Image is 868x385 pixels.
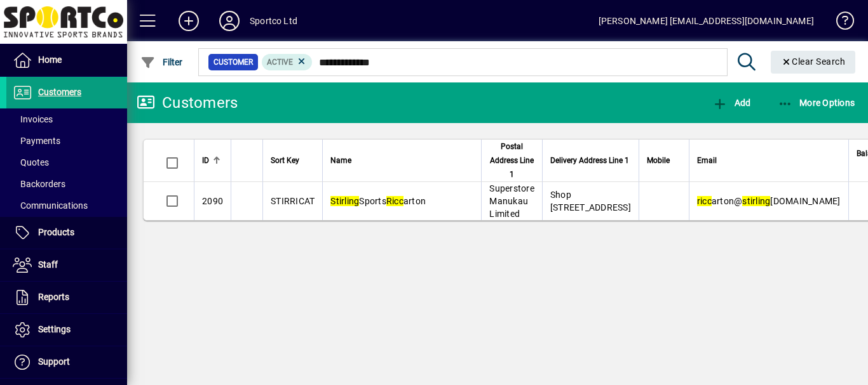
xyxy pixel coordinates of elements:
div: Customers [137,93,238,113]
a: Knowledge Base [827,3,852,44]
span: Postal Address Line 1 [489,140,534,181]
span: Home [38,55,62,65]
a: Support [6,346,127,378]
span: Backorders [13,179,65,189]
button: More Options [775,91,858,114]
a: Invoices [6,108,127,130]
span: Sort Key [271,153,299,167]
button: Profile [209,10,250,32]
button: Add [709,91,754,114]
span: Superstore Manukau Limited [489,183,534,219]
span: Active [267,58,293,67]
span: Shop [STREET_ADDRESS] [550,190,631,212]
mat-chip: Activation Status: Active [262,54,313,70]
span: 2090 [202,196,223,206]
span: Mobile [647,153,670,167]
button: Clear [771,51,856,74]
span: Name [330,153,351,167]
span: Filter [140,57,183,67]
span: Email [697,153,717,167]
a: Quotes [6,152,127,173]
div: Mobile [647,153,681,167]
span: Communications [13,200,88,211]
div: Email [697,153,841,167]
span: Delivery Address Line 1 [550,153,629,167]
div: Sportco Ltd [250,11,297,31]
span: Customers [38,87,81,97]
span: Staff [38,259,58,270]
a: Settings [6,314,127,346]
div: Name [330,153,473,167]
button: Filter [137,51,186,74]
span: Support [38,356,70,367]
a: Reports [6,282,127,313]
span: Invoices [13,114,53,124]
span: Clear Search [781,56,846,67]
em: Stirling [330,196,359,206]
button: Add [168,10,209,32]
span: arton@ [DOMAIN_NAME] [697,196,841,206]
em: Ricc [386,196,403,206]
a: Products [6,217,127,249]
span: Reports [38,292,69,302]
span: Products [38,227,74,237]
span: Customer [214,56,253,69]
a: Staff [6,249,127,281]
a: Communications [6,195,127,216]
span: Sports arton [330,196,426,206]
div: ID [202,153,223,167]
span: Settings [38,324,71,334]
span: Quotes [13,157,49,167]
div: [PERSON_NAME] [EMAIL_ADDRESS][DOMAIN_NAME] [599,11,814,31]
span: More Options [778,98,855,108]
span: Payments [13,136,60,146]
span: Add [712,98,750,108]
a: Backorders [6,173,127,195]
span: ID [202,153,209,167]
a: Payments [6,130,127,152]
em: stirling [742,196,770,206]
em: ricc [697,196,712,206]
a: Home [6,44,127,76]
span: STIRRICAT [271,196,315,206]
